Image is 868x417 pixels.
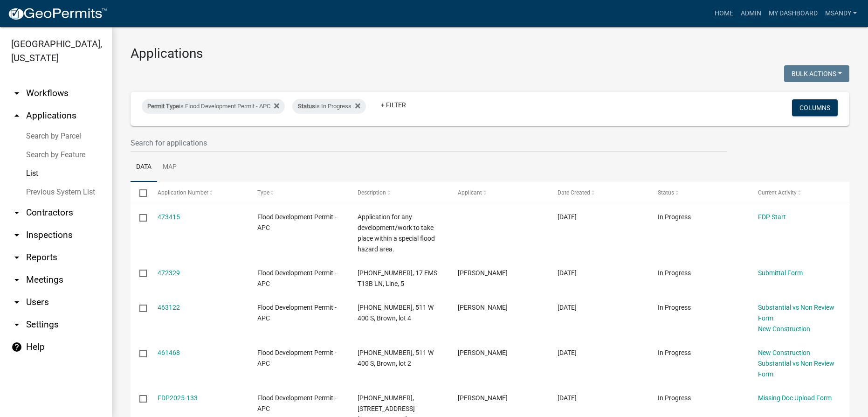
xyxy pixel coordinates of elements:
[711,5,737,22] a: Home
[749,182,849,204] datatable-header-cell: Current Activity
[11,341,22,353] i: help
[11,319,22,330] i: arrow_drop_down
[257,213,337,231] span: Flood Development Permit - APC
[458,304,508,311] span: Craig E Brown
[658,394,691,402] span: In Progress
[158,349,180,356] a: 461468
[11,252,22,263] i: arrow_drop_down
[147,103,179,110] span: Permit Type
[458,269,508,277] span: Danielle Line
[148,182,248,204] datatable-header-cell: Application Number
[458,394,508,402] span: Megan Carr
[758,349,810,356] a: New Construction
[373,97,413,113] a: + Filter
[157,153,182,182] a: Map
[131,46,849,62] h3: Applications
[558,304,577,311] span: 08/13/2025
[549,182,649,204] datatable-header-cell: Date Created
[358,269,437,287] span: 005-072-011, 17 EMS T13B LN, Line, 5
[248,182,349,204] datatable-header-cell: Type
[758,189,797,196] span: Current Activity
[131,153,157,182] a: Data
[11,297,22,308] i: arrow_drop_down
[292,99,366,114] div: is In Progress
[448,182,549,204] datatable-header-cell: Applicant
[11,229,22,241] i: arrow_drop_down
[158,304,180,311] a: 463122
[257,189,269,196] span: Type
[649,182,749,204] datatable-header-cell: Status
[11,110,22,121] i: arrow_drop_up
[158,394,198,402] a: FDP2025-133
[11,207,22,218] i: arrow_drop_down
[558,394,577,402] span: 07/14/2025
[257,304,337,322] span: Flood Development Permit - APC
[558,213,577,221] span: 09/04/2025
[158,269,180,277] a: 472329
[358,213,435,252] span: Application for any development/work to take place within a special flood hazard area.
[458,189,482,196] span: Applicant
[358,349,434,367] span: 001-010-001, 511 W 400 S, Brown, lot 2
[358,304,434,322] span: 001-010-001, 511 W 400 S, Brown, lot 4
[558,269,577,277] span: 09/02/2025
[358,189,386,196] span: Description
[257,269,337,287] span: Flood Development Permit - APC
[737,5,765,22] a: Admin
[11,274,22,285] i: arrow_drop_down
[158,213,180,221] a: 473415
[558,349,577,356] span: 08/09/2025
[758,304,834,322] a: Substantial vs Non Review Form
[758,213,786,221] a: FDP Start
[758,394,832,402] a: Missing Doc Upload Form
[784,65,849,82] button: Bulk Actions
[257,394,337,412] span: Flood Development Permit - APC
[458,349,508,356] span: Craig E Brown
[131,133,727,153] input: Search for applications
[298,103,315,110] span: Status
[658,269,691,277] span: In Progress
[658,349,691,356] span: In Progress
[558,189,590,196] span: Date Created
[131,182,148,204] datatable-header-cell: Select
[158,189,208,196] span: Application Number
[758,269,803,277] a: Submittal Form
[658,213,691,221] span: In Progress
[821,5,861,22] a: msandy
[765,5,821,22] a: My Dashboard
[349,182,449,204] datatable-header-cell: Description
[257,349,337,367] span: Flood Development Permit - APC
[658,304,691,311] span: In Progress
[658,189,674,196] span: Status
[758,325,810,333] a: New Construction
[758,360,834,378] a: Substantial vs Non Review Form
[11,88,22,99] i: arrow_drop_down
[792,99,838,116] button: Columns
[142,99,285,114] div: is Flood Development Permit - APC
